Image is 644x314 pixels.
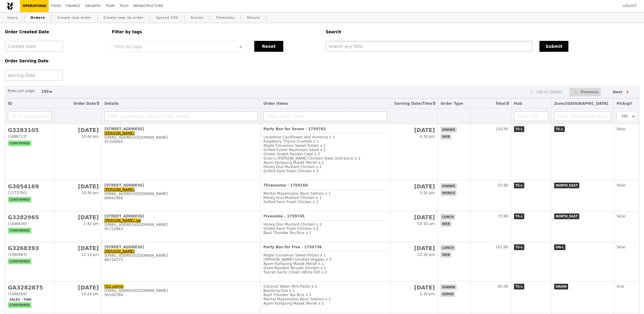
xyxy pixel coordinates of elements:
span: lunch [441,214,455,220]
h2: [DATE] [393,284,435,291]
span: GRAIN [554,284,568,289]
span: web [441,252,451,258]
span: Mentai Mayonnaise Aburi Salmon x 1 [263,191,331,196]
span: Next [613,88,622,96]
h2: [DATE] [57,183,99,190]
span: Ayam Kampung Masak Merah x 1 [263,262,324,266]
div: [STREET_ADDRESS] [104,127,258,131]
span: dinner [441,183,457,189]
span: ID [8,101,12,106]
b: Party Box for Seven - 1759762 [263,127,326,131]
span: true [617,284,624,289]
span: 5:30 pm [420,191,435,195]
span: Pickup? [617,101,633,106]
span: TS-L [514,244,525,250]
h2: GA3282875 [8,284,52,291]
span: Maple Cinnamon Sweet Potato x 1 [263,253,326,257]
span: TS-L [514,126,525,132]
h2: G3282965 [8,214,52,220]
span: confirmed [8,259,31,264]
span: Honey Duo Mustard Chicken x 2 [263,222,322,226]
span: confirmed [8,302,31,308]
b: Party Box for Five - 1759736 [263,245,322,249]
input: Filter Zone/Pickup Point [554,111,611,121]
b: Fivesome - 1759745 [263,214,304,218]
a: Create new order [55,12,94,23]
div: 97200640 [104,140,258,144]
label: Rows per page: [8,88,36,94]
span: 101.60 [496,245,508,249]
div: (1480983) [8,253,52,257]
span: ON-L [554,244,565,250]
span: [PERSON_NAME] Smoked Veggies x 3 [263,257,331,262]
span: Ayam Kampung Masak Merah x 1 [263,160,324,165]
h2: [DATE] [57,245,99,251]
h5: Filter by tags [112,30,318,34]
span: NORTH_EAST [554,183,579,188]
span: Order Type [441,101,463,106]
h5: Order Serving Date [5,59,105,63]
a: [PERSON_NAME] [104,187,135,192]
span: web [441,221,451,227]
b: Threesome - 1759160 [263,183,308,187]
span: 10:44 pm [81,134,99,139]
span: confirmed [8,228,31,233]
div: (1488636) [8,222,52,226]
button: Reset [254,41,283,52]
span: Levantine Cauliflower and Hummus x 1 [263,135,335,139]
button: Previous [569,88,601,97]
div: [EMAIL_ADDRESS][DOMAIN_NAME] [104,223,258,227]
span: admin [441,291,455,297]
span: web [441,134,451,140]
a: Shouts [245,12,263,23]
span: Hub [514,101,522,106]
span: Grilled Farm Fresh Chicken x 3 [263,169,318,173]
span: 2:42 pm [83,222,99,226]
span: 85.00 [498,284,508,289]
input: Filter Order Items [263,111,387,121]
span: mobile [441,190,457,196]
span: Grilled Farm Fresh Chicken x 2 [263,226,318,231]
span: TS-L [514,213,525,219]
div: [EMAIL_ADDRESS][DOMAIN_NAME] [104,253,258,258]
span: confirmed [8,197,31,203]
span: Grilled Forest Mushroom Salad x 1 [263,148,326,152]
a: Timeslots [213,12,237,23]
span: Grilled Farm Fresh Chicken x 1 [263,200,318,204]
div: Basil Thunder Tea Rice x 3 [263,293,387,297]
span: false [617,127,626,131]
span: NORTH_EAST [554,213,579,219]
input: Created Date [5,41,63,52]
span: 12:30 pm [418,253,435,257]
div: (1373790) [8,191,52,195]
input: Filter Hub [514,111,548,121]
span: false [617,183,626,187]
span: Order Items [263,101,288,106]
a: [PERSON_NAME] [104,249,135,253]
div: [STREET_ADDRESS] [104,183,258,187]
div: 90100788 [104,293,258,297]
div: [EMAIL_ADDRESS][DOMAIN_NAME] [104,289,258,293]
span: Raspberry Thyme Crumble x 1 [263,139,319,144]
span: Ondeh Ondeh Pandan Cake x 2 [263,152,320,156]
span: TS-L [514,284,525,289]
div: [STREET_ADDRESS] [104,245,258,249]
h5: Search [326,30,639,34]
h2: G3283105 [8,127,52,133]
div: 86842969 [104,196,258,200]
span: 6:30 pm [420,134,435,139]
span: 53.80 [498,183,508,187]
span: Honey Duo Mustard Chicken x 2 [263,165,322,169]
span: 10:36 pm [81,191,99,195]
button: Next [607,88,636,97]
span: false [617,214,626,218]
input: Filter by Address, Name, Email, Mobile [104,111,258,121]
h2: [DATE] [57,284,99,291]
a: [PERSON_NAME] ow [104,218,141,223]
span: 10:30 am [418,222,435,226]
div: (1488712) [8,134,52,139]
span: Previous [581,88,599,96]
div: Ayam Kampung Masak Merah x 1 [263,301,387,306]
h2: [DATE] [393,214,435,220]
div: (1488589) [8,292,52,296]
